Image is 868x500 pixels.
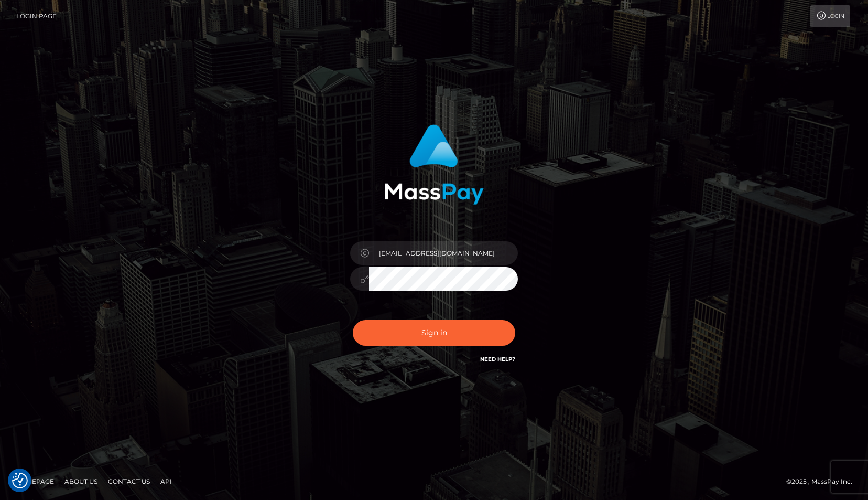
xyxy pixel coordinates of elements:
[786,476,860,487] div: © 2025 , MassPay Inc.
[156,473,176,490] a: API
[810,5,850,27] a: Login
[60,473,102,490] a: About Us
[384,124,484,205] img: MassPay Login
[12,473,28,488] button: Consent Preferences
[480,356,515,363] a: Need Help?
[353,320,515,346] button: Sign in
[12,473,58,490] a: Homepage
[12,473,28,488] img: Revisit consent button
[104,473,154,490] a: Contact Us
[369,241,518,265] input: Username...
[16,5,57,27] a: Login Page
